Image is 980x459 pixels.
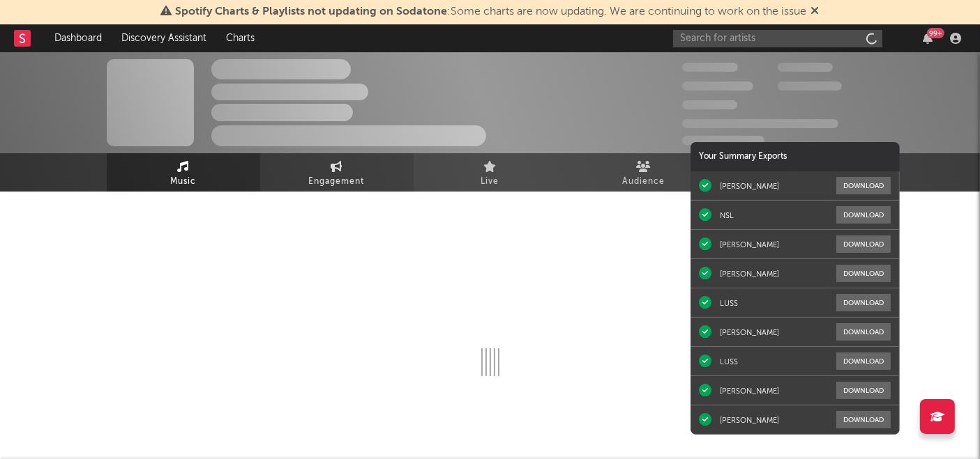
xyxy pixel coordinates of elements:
span: 100,000 [778,63,833,72]
a: Engagement [260,153,414,192]
span: Music [170,173,196,190]
a: Live [414,153,567,192]
div: LUSS [720,298,738,308]
div: [PERSON_NAME] [720,181,779,191]
button: Download [836,382,891,399]
div: 99 + [927,28,944,38]
a: Charts [216,24,264,52]
a: Dashboard [45,24,112,52]
a: Audience [567,153,721,192]
button: Download [836,206,891,224]
button: Download [836,235,891,253]
span: Engagement [309,173,365,190]
button: Download [836,352,891,370]
div: LUSS [720,357,738,366]
span: Live [481,173,499,190]
button: Download [836,265,891,282]
span: Jump Score: 85.0 [682,136,764,145]
button: Download [836,323,891,341]
a: Music [107,153,260,192]
div: Your Summary Exports [691,142,900,171]
div: [PERSON_NAME] [720,415,779,425]
div: [PERSON_NAME] [720,240,779,249]
span: 300,000 [682,63,738,72]
button: Download [836,177,891,194]
div: [PERSON_NAME] [720,386,779,396]
div: NSL [720,210,734,220]
span: Audience [622,173,665,190]
button: Download [836,294,891,311]
span: 1,000,000 [778,81,842,91]
input: Search for artists [673,30,882,47]
span: : Some charts are now updating. We are continuing to work on the issue [176,6,807,17]
button: 99+ [923,33,933,44]
span: Dismiss [811,6,820,17]
div: [PERSON_NAME] [720,269,779,279]
span: 50,000,000 Monthly Listeners [682,119,838,128]
span: 50,000,000 [682,81,753,91]
div: [PERSON_NAME] [720,327,779,337]
button: Download [836,411,891,428]
span: 100,000 [682,100,737,109]
a: Discovery Assistant [112,24,216,52]
span: Spotify Charts & Playlists not updating on Sodatone [176,6,448,17]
